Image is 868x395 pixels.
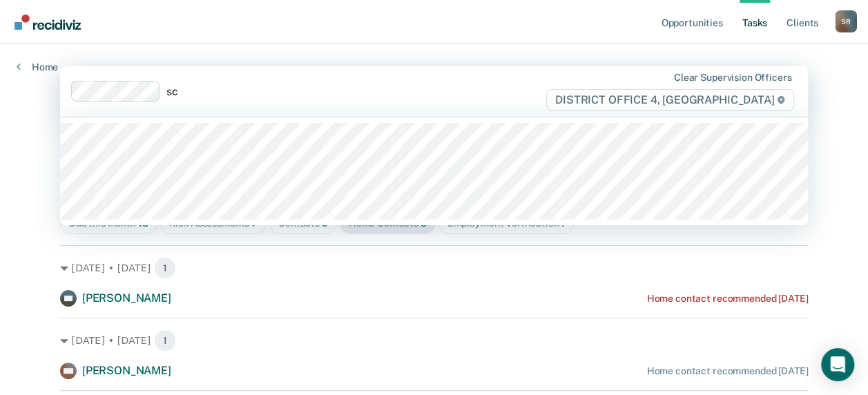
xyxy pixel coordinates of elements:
span: 9 [322,218,328,229]
span: 3 [421,218,427,229]
img: Recidiviz [15,15,81,30]
button: Profile dropdown button [835,10,857,32]
div: S R [835,10,857,32]
span: DISTRICT OFFICE 4, [GEOGRAPHIC_DATA] [546,89,794,111]
div: [DATE] • [DATE] 1 [60,257,808,279]
div: Clear supervision officers [674,72,791,84]
span: 13 [138,218,148,229]
span: 7 [251,218,258,229]
div: Home contact recommended [DATE] [646,365,808,377]
span: 1 [561,218,565,229]
span: 1 [154,329,176,351]
div: Open Intercom Messenger [821,348,854,381]
div: [DATE] • [DATE] 1 [60,329,808,351]
a: Home [17,61,58,73]
div: Home contact recommended [DATE] [646,293,808,305]
span: [PERSON_NAME] [82,291,171,305]
span: 1 [154,257,176,279]
span: [PERSON_NAME] [82,364,171,377]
